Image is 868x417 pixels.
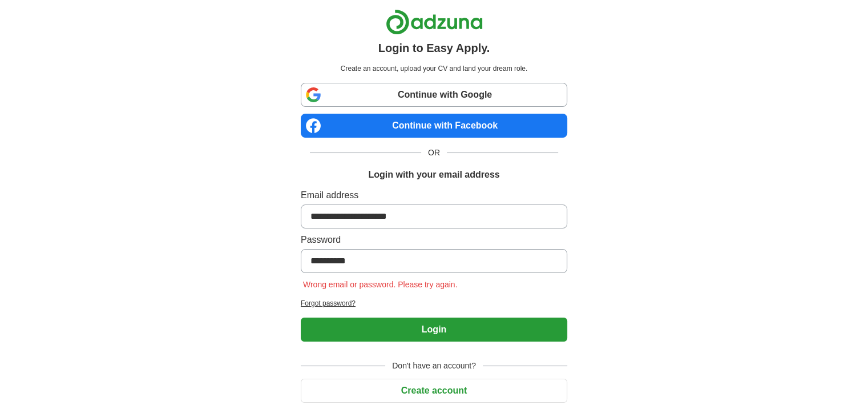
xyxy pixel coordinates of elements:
[301,379,567,403] button: Create account
[368,168,499,182] h1: Login with your email address
[303,63,565,74] p: Create an account, upload your CV and land your dream role.
[301,83,567,107] a: Continue with Google
[301,386,567,395] a: Create account
[301,280,460,289] span: Wrong email or password. Please try again.
[385,360,483,372] span: Don't have an account?
[378,39,490,57] h1: Login to Easy Apply.
[301,189,567,202] label: Email address
[301,114,567,138] a: Continue with Facebook
[301,298,567,308] a: Forgot password?
[301,233,567,247] label: Password
[386,9,483,35] img: Adzuna logo
[301,318,567,342] button: Login
[421,147,447,159] span: OR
